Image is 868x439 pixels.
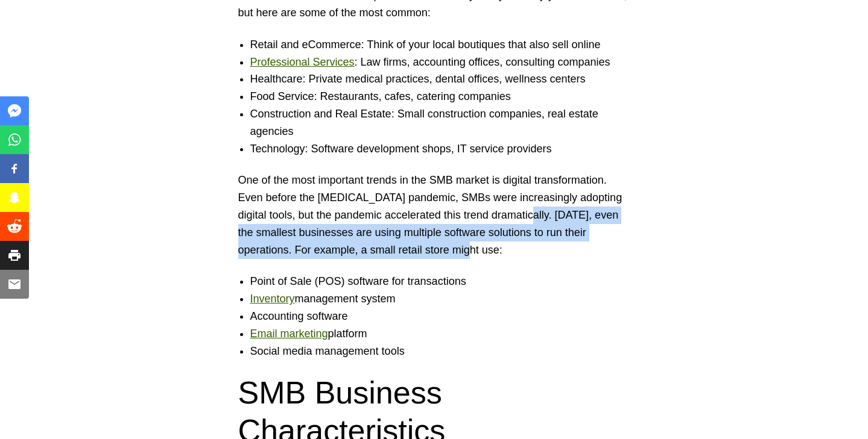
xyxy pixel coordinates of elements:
[250,36,642,54] li: Retail and eCommerce: Think of your local boutiques that also sell online
[250,140,642,158] li: Technology: Software development shops, IT service providers
[250,290,642,308] li: management system
[250,54,642,71] li: : Law firms, accounting offices, consulting companies
[250,56,355,68] a: Professional Services
[238,172,630,258] p: One of the most important trends in the SMB market is digital transformation. Even before the [ME...
[250,325,642,343] li: platform
[250,293,295,305] a: Inventory
[250,70,642,88] li: Healthcare: Private medical practices, dental offices, wellness centers
[250,273,642,290] li: Point of Sale (POS) software for transactions
[250,105,642,140] li: Construction and Real Estate: Small construction companies, real estate agencies
[250,88,642,105] li: Food Service: Restaurants, cafes, catering companies
[250,328,328,340] a: Email marketing
[250,343,642,360] li: Social media management tools
[250,308,642,325] li: Accounting software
